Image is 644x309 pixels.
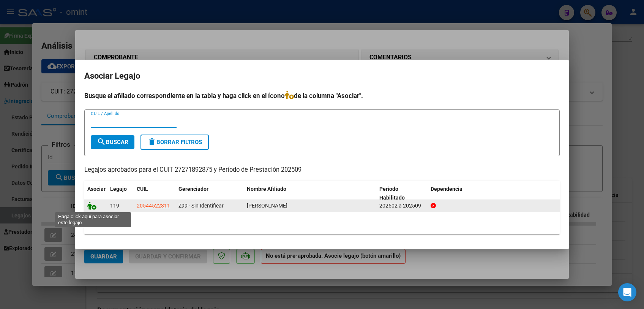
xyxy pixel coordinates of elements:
p: Legajos aprobados para el CUIT 27271892875 y Período de Prestación 202509 [84,165,560,175]
span: CUIL [137,186,148,192]
datatable-header-cell: Dependencia [428,181,560,206]
span: 20544522311 [137,203,170,209]
datatable-header-cell: CUIL [134,181,175,206]
button: Borrar Filtros [140,135,209,150]
h2: Asociar Legajo [84,69,560,83]
span: Nombre Afiliado [247,186,286,192]
span: Borrar Filtros [147,139,202,146]
datatable-header-cell: Asociar [84,181,107,206]
h4: Busque el afiliado correspondiente en la tabla y haga click en el ícono de la columna "Asociar". [84,91,560,101]
span: Buscar [97,139,128,146]
span: 119 [110,203,119,209]
div: 1 registros [84,215,560,234]
mat-icon: search [97,137,106,146]
span: Asociar [87,186,106,192]
button: Buscar [91,135,134,149]
span: Z99 - Sin Identificar [178,203,224,209]
span: Legajo [110,186,127,192]
div: 202502 a 202509 [379,201,425,210]
span: NOA PETRI VINCENT JOEL [247,203,287,209]
span: Gerenciador [178,186,208,192]
mat-icon: delete [147,137,156,146]
datatable-header-cell: Gerenciador [175,181,244,206]
datatable-header-cell: Periodo Habilitado [376,181,428,206]
datatable-header-cell: Legajo [107,181,134,206]
span: Periodo Habilitado [379,186,405,201]
datatable-header-cell: Nombre Afiliado [244,181,376,206]
div: Open Intercom Messenger [618,283,636,301]
span: Dependencia [431,186,462,192]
